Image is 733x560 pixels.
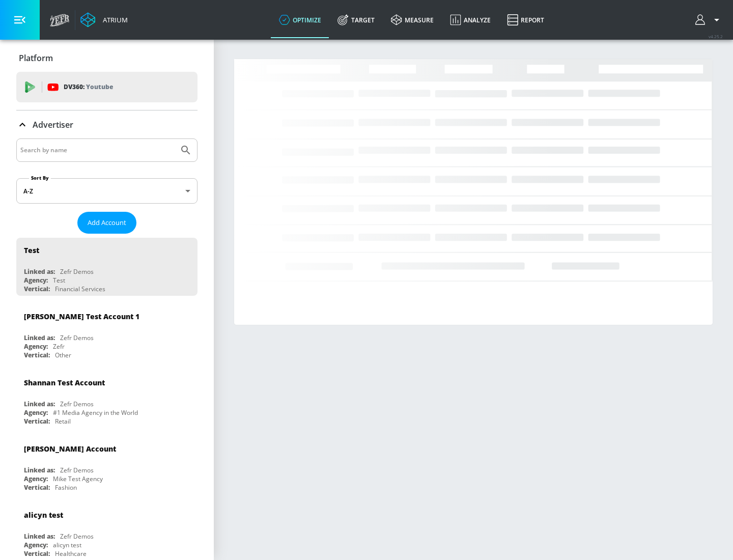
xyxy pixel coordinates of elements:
[499,2,552,38] a: Report
[24,417,50,426] div: Vertical:
[20,144,175,157] input: Search by name
[60,267,94,276] div: Zefr Demos
[53,474,103,483] div: Mike Test Agency
[60,333,94,342] div: Zefr Demos
[60,466,94,474] div: Zefr Demos
[24,400,55,408] div: Linked as:
[24,408,48,417] div: Agency:
[24,285,50,293] div: Vertical:
[24,532,55,541] div: Linked as:
[24,510,63,520] div: alicyn test
[60,400,94,408] div: Zefr Demos
[16,370,198,428] div: Shannan Test AccountLinked as:Zefr DemosAgency:#1 Media Agency in the WorldVertical:Retail
[16,44,198,72] div: Platform
[709,34,723,39] span: v 4.25.2
[16,436,198,494] div: [PERSON_NAME] AccountLinked as:Zefr DemosAgency:Mike Test AgencyVertical:Fashion
[24,351,50,359] div: Vertical:
[29,175,51,181] label: Sort By
[442,2,499,38] a: Analyze
[88,217,126,229] span: Add Account
[24,541,48,549] div: Agency:
[53,408,138,417] div: #1 Media Agency in the World
[33,119,73,130] p: Advertiser
[55,549,87,558] div: Healthcare
[24,245,39,255] div: Test
[329,2,383,38] a: Target
[24,267,55,276] div: Linked as:
[55,285,105,293] div: Financial Services
[24,276,48,285] div: Agency:
[24,444,116,454] div: [PERSON_NAME] Account
[16,304,198,362] div: [PERSON_NAME] Test Account 1Linked as:Zefr DemosAgency:ZefrVertical:Other
[80,12,128,27] a: Atrium
[383,2,442,38] a: measure
[55,351,71,359] div: Other
[53,276,65,285] div: Test
[24,474,48,483] div: Agency:
[16,178,198,204] div: A-Z
[16,72,198,102] div: DV360: Youtube
[99,15,128,24] div: Atrium
[55,483,77,492] div: Fashion
[86,81,113,92] p: Youtube
[53,541,81,549] div: alicyn test
[24,483,50,492] div: Vertical:
[55,417,71,426] div: Retail
[64,81,113,93] p: DV360:
[24,378,105,387] div: Shannan Test Account
[24,333,55,342] div: Linked as:
[16,110,198,139] div: Advertiser
[16,238,198,296] div: TestLinked as:Zefr DemosAgency:TestVertical:Financial Services
[24,312,139,321] div: [PERSON_NAME] Test Account 1
[271,2,329,38] a: optimize
[77,212,136,234] button: Add Account
[24,549,50,558] div: Vertical:
[24,342,48,351] div: Agency:
[60,532,94,541] div: Zefr Demos
[53,342,65,351] div: Zefr
[24,466,55,474] div: Linked as:
[19,52,53,64] p: Platform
